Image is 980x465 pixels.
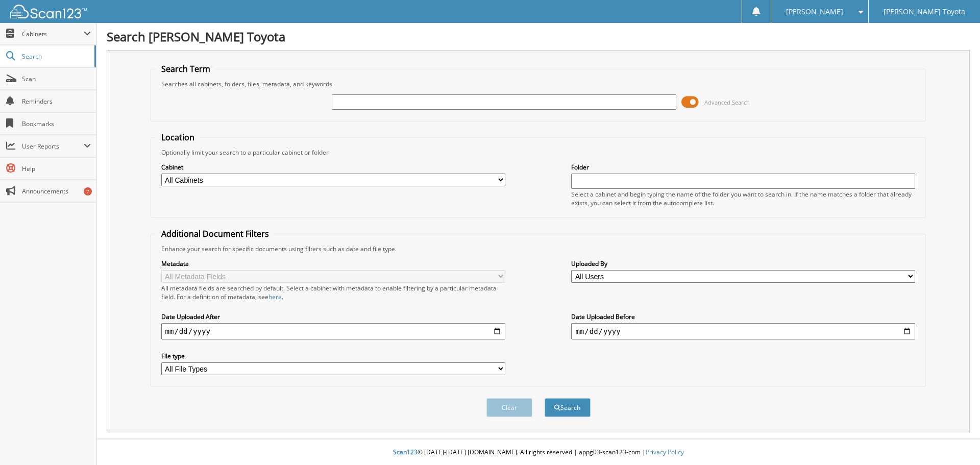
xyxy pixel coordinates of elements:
a: here [268,292,282,301]
label: File type [161,352,505,360]
div: 7 [84,187,92,195]
span: Announcements [22,187,91,195]
button: Search [545,398,591,417]
div: Select a cabinet and begin typing the name of the folder you want to search in. If the name match... [571,190,915,207]
label: Date Uploaded Before [571,312,915,321]
span: Help [22,164,91,173]
label: Uploaded By [571,259,915,268]
div: Searches all cabinets, folders, files, metadata, and keywords [156,80,921,88]
h1: Search [PERSON_NAME] Toyota [107,28,970,45]
span: [PERSON_NAME] Toyota [884,9,965,15]
legend: Location [156,132,200,143]
div: © [DATE]-[DATE] [DOMAIN_NAME]. All rights reserved | appg03-scan123-com | [96,440,980,465]
span: Scan123 [393,448,418,456]
label: Date Uploaded After [161,312,505,321]
span: Advanced Search [704,99,750,106]
span: Search [22,52,89,61]
span: Cabinets [22,30,84,38]
label: Cabinet [161,163,505,172]
span: User Reports [22,142,84,151]
iframe: Chat Widget [929,416,980,465]
span: Scan [22,75,91,83]
span: [PERSON_NAME] [786,9,843,15]
a: Privacy Policy [646,448,684,456]
legend: Search Term [156,63,215,75]
img: scan123-logo-white.svg [10,5,87,18]
div: All metadata fields are searched by default. Select a cabinet with metadata to enable filtering b... [161,284,505,301]
input: start [161,323,505,339]
label: Metadata [161,259,505,268]
div: Optionally limit your search to a particular cabinet or folder [156,148,921,157]
legend: Additional Document Filters [156,228,274,239]
input: end [571,323,915,339]
span: Bookmarks [22,119,91,128]
button: Clear [486,398,532,417]
span: Reminders [22,97,91,106]
div: Enhance your search for specific documents using filters such as date and file type. [156,244,921,253]
label: Folder [571,163,915,172]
